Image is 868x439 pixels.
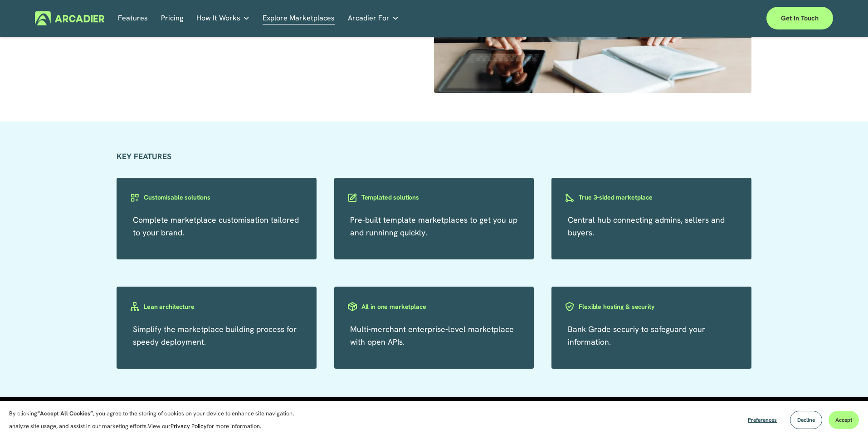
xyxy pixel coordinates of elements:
a: Templated solutions [334,191,534,203]
button: Decline [790,411,822,429]
a: All in one marketplace [334,300,534,312]
h3: Customisable solutions [144,193,210,202]
span: Decline [797,416,815,424]
h3: All in one marketplace [361,302,426,311]
a: True 3-sided marketplace [551,191,751,203]
h3: Templated solutions [361,193,419,202]
a: Features [118,11,148,25]
a: Flexible hosting & security [551,300,751,312]
strong: “Accept All Cookies” [37,410,93,417]
a: folder dropdown [196,11,250,25]
iframe: Chat Widget [823,395,868,439]
a: Explore Marketplaces [263,11,335,25]
a: Privacy Policy [171,422,207,430]
span: How It Works [196,12,240,24]
a: Lean architecture [117,300,317,312]
strong: KEY FEATURES [117,151,171,161]
a: folder dropdown [348,11,399,25]
img: Arcadier [35,11,104,25]
a: Pricing [161,11,183,25]
a: Customisable solutions [117,191,317,203]
span: Preferences [748,416,777,424]
p: By clicking , you agree to the storing of cookies on your device to enhance site navigation, anal... [9,407,304,433]
a: Get in touch [766,7,833,29]
button: Preferences [741,411,784,429]
h3: Flexible hosting & security [579,302,654,311]
span: Arcadier For [348,12,390,24]
h3: True 3-sided marketplace [579,193,653,202]
h3: Lean architecture [144,302,195,311]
